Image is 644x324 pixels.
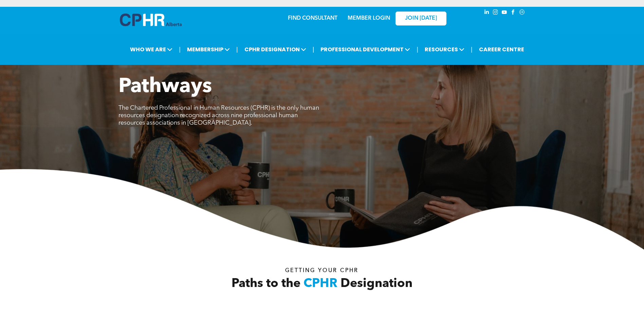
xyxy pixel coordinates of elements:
[348,16,390,21] a: MEMBER LOGIN
[179,42,181,56] li: |
[236,42,238,56] li: |
[185,43,232,56] span: MEMBERSHIP
[341,278,412,290] span: Designation
[510,8,517,18] a: facebook
[118,105,319,126] span: The Chartered Professional in Human Resources (CPHR) is the only human resources designation reco...
[477,43,526,56] a: CAREER CENTRE
[501,8,508,18] a: youtube
[120,14,182,26] img: A blue and white logo for cp alberta
[423,43,466,56] span: RESOURCES
[313,42,314,56] li: |
[285,268,358,273] span: Getting your Cphr
[518,8,526,18] a: Social network
[232,278,300,290] span: Paths to the
[242,43,308,56] span: CPHR DESIGNATION
[492,8,499,18] a: instagram
[128,43,174,56] span: WHO WE ARE
[471,42,473,56] li: |
[118,77,212,97] span: Pathways
[405,15,437,22] span: JOIN [DATE]
[417,42,418,56] li: |
[483,8,491,18] a: linkedin
[318,43,412,56] span: PROFESSIONAL DEVELOPMENT
[395,12,446,25] a: JOIN [DATE]
[303,278,337,290] span: CPHR
[288,16,337,21] a: FIND CONSULTANT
